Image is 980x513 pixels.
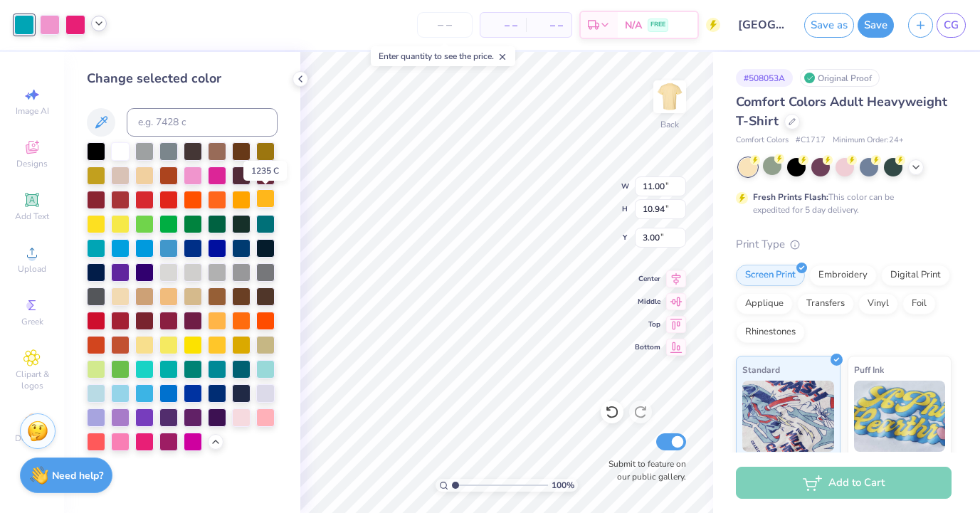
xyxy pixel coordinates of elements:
[858,293,898,314] div: Vinyl
[601,458,686,483] label: Submit to feature on our public gallery.
[736,93,947,129] span: Comfort Colors Adult Heavyweight T-Shirt
[742,362,780,377] span: Standard
[854,381,946,452] img: Puff Ink
[809,265,877,286] div: Embroidery
[15,433,49,444] span: Decorate
[489,18,517,33] span: – –
[736,236,952,253] div: Print Type
[944,17,959,33] span: CG
[650,20,665,30] span: FREE
[833,134,904,147] span: Minimum Order: 24 +
[736,69,793,87] div: # 508053A
[858,13,894,38] button: Save
[18,263,46,275] span: Upload
[7,369,57,391] span: Clipart & logos
[15,211,49,222] span: Add Text
[736,293,793,314] div: Applique
[552,479,574,492] span: 100 %
[635,342,660,352] span: Bottom
[16,158,48,169] span: Designs
[417,12,473,38] input: – –
[753,191,928,216] div: This color can be expedited for 5 day delivery.
[736,265,805,286] div: Screen Print
[902,293,936,314] div: Foil
[371,46,515,66] div: Enter quantity to see the price.
[243,161,287,181] div: 1235 C
[854,362,884,377] span: Puff Ink
[655,83,684,111] img: Back
[635,319,660,329] span: Top
[625,18,642,33] span: N/A
[635,274,660,284] span: Center
[534,18,563,33] span: – –
[52,469,103,482] strong: Need help?
[804,13,854,38] button: Save as
[87,69,278,88] div: Change selected color
[800,69,880,87] div: Original Proof
[796,134,826,147] span: # C1717
[127,108,278,137] input: e.g. 7428 c
[660,118,679,131] div: Back
[742,381,834,452] img: Standard
[727,11,797,39] input: Untitled Design
[881,265,950,286] div: Digital Print
[635,297,660,307] span: Middle
[797,293,854,314] div: Transfers
[16,105,49,117] span: Image AI
[736,322,805,343] div: Rhinestones
[21,316,43,327] span: Greek
[736,134,789,147] span: Comfort Colors
[937,13,966,38] a: CG
[753,191,828,203] strong: Fresh Prints Flash:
